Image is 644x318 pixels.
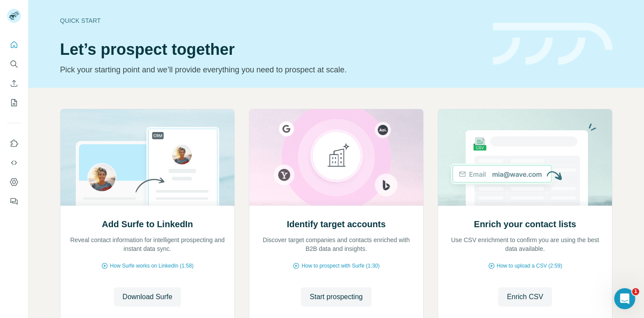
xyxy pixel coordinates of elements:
[301,287,372,307] button: Start prospecting
[7,155,21,171] button: Use Surfe API
[632,288,639,295] span: 1
[60,64,482,76] p: Pick your starting point and we’ll provide everything you need to prospect at scale.
[114,287,181,307] button: Download Surfe
[60,16,482,25] div: Quick start
[310,292,363,302] span: Start prospecting
[123,292,173,302] span: Download Surfe
[287,218,386,230] h2: Identify target accounts
[7,75,21,91] button: Enrich CSV
[7,193,21,209] button: Feedback
[7,95,21,111] button: My lists
[7,56,21,72] button: Search
[60,109,235,206] img: Add Surfe to LinkedIn
[493,23,612,65] img: banner
[69,236,226,253] p: Reveal contact information for intelligent prospecting and instant data sync.
[438,109,612,206] img: Enrich your contact lists
[474,218,576,230] h2: Enrich your contact lists
[249,109,424,206] img: Identify target accounts
[507,292,543,302] span: Enrich CSV
[7,174,21,190] button: Dashboard
[497,262,562,270] span: How to upload a CSV (2:59)
[614,288,635,309] iframe: Intercom live chat
[498,287,552,307] button: Enrich CSV
[447,236,603,253] p: Use CSV enrichment to confirm you are using the best data available.
[110,262,194,270] span: How Surfe works on LinkedIn (1:58)
[258,236,414,253] p: Discover target companies and contacts enriched with B2B data and insights.
[301,262,379,270] span: How to prospect with Surfe (1:30)
[7,136,21,151] button: Use Surfe on LinkedIn
[102,218,193,230] h2: Add Surfe to LinkedIn
[60,41,482,58] h1: Let’s prospect together
[7,37,21,53] button: Quick start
